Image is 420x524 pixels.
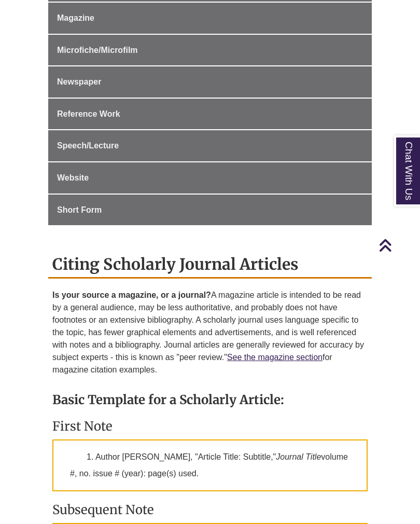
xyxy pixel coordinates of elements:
[52,418,368,434] h3: First Note
[52,392,284,408] strong: Basic Template for a Scholarly Article:
[48,195,372,226] a: Short Form
[57,141,119,150] span: Speech/Lecture
[227,353,323,362] a: See the magazine section
[276,452,321,461] em: Journal Title
[48,66,372,98] a: Newspaper
[52,289,368,376] p: A magazine article is intended to be read by a general audience, may be less authoritative, and p...
[48,162,372,194] a: Website
[57,109,120,118] span: Reference Work
[57,77,101,86] span: Newspaper
[48,99,372,130] a: Reference Work
[57,46,138,54] span: Microfiche/Microfilm
[379,238,417,252] a: Back to Top
[57,173,89,182] span: Website
[57,205,102,214] span: Short Form
[52,291,211,299] strong: Is your source a magazine, or a journal?
[48,35,372,66] a: Microfiche/Microfilm
[48,130,372,161] a: Speech/Lecture
[52,502,368,518] h3: Subsequent Note
[52,439,368,491] p: 1. Author [PERSON_NAME], "Article Title: Subtitle," volume #, no. issue # (year): page(s) used.
[57,13,94,22] span: Magazine
[48,251,372,279] h2: Citing Scholarly Journal Articles
[48,3,372,34] a: Magazine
